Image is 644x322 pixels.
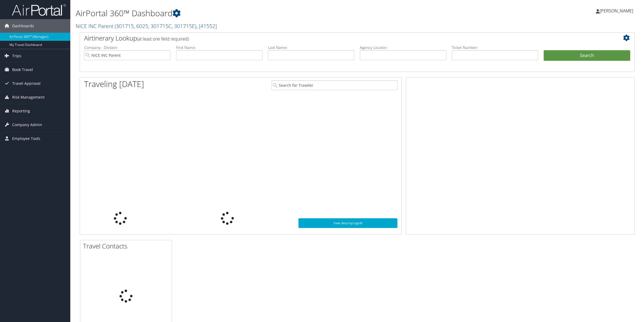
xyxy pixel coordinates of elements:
button: Search [544,50,630,61]
h2: Airtinerary Lookup [84,33,584,43]
label: Agency Locator: [360,45,446,50]
span: (at least one field required) [137,36,189,42]
span: Company Admin [12,118,42,132]
h2: Travel Contacts [83,242,172,251]
a: View SecurityLogic® [298,218,397,228]
input: Search for Traveler [271,80,397,90]
label: Last Name: [268,45,354,50]
h1: Traveling [DATE] [84,78,144,90]
label: First Name: [176,45,263,50]
label: Company - Division: [84,45,171,50]
span: Reporting [12,104,30,118]
a: [PERSON_NAME] [596,3,639,19]
span: [PERSON_NAME] [600,8,633,14]
span: Trips [12,49,21,63]
span: Book Travel [12,63,33,76]
img: airportal-logo.png [12,4,66,16]
h1: AirPortal 360™ Dashboard [76,8,451,19]
label: Ticket Number: [452,45,538,50]
a: NICE INC Parent [76,22,217,30]
span: Employee Tools [12,132,40,145]
span: Risk Management [12,90,45,104]
span: ( 301715, 6025, 301715C, 301715E ) [115,22,196,30]
span: Travel Approval [12,77,41,90]
span: Dashboards [12,19,34,33]
span: , [ 41552 ] [196,22,217,30]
